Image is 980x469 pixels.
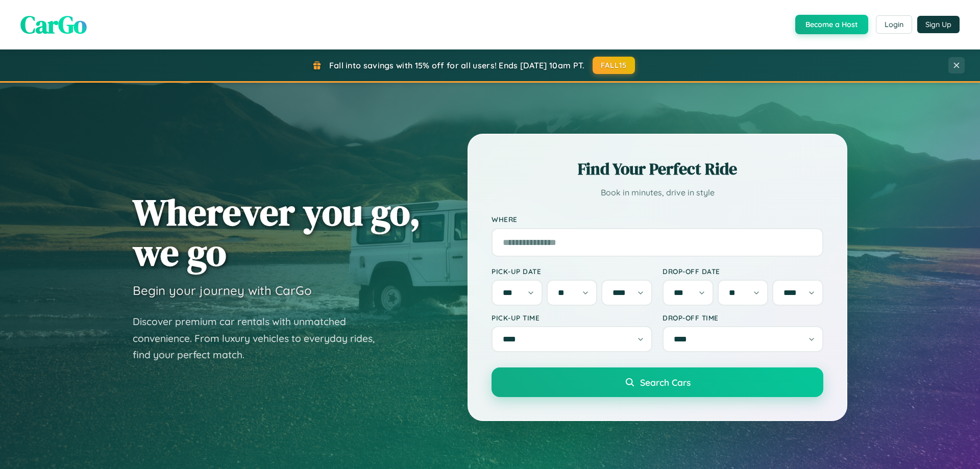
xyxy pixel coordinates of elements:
span: CarGo [20,8,87,41]
h2: Find Your Perfect Ride [492,158,823,180]
span: Search Cars [640,377,691,388]
button: Search Cars [492,367,823,397]
h1: Wherever you go, we go [133,192,421,273]
button: FALL15 [593,57,635,74]
button: Login [876,15,912,34]
label: Where [492,215,823,224]
button: Become a Host [795,15,868,34]
span: Fall into savings with 15% off for all users! Ends [DATE] 10am PT. [329,60,585,70]
p: Discover premium car rentals with unmatched convenience. From luxury vehicles to everyday rides, ... [133,313,388,363]
label: Drop-off Date [663,267,823,276]
label: Pick-up Time [492,313,652,322]
label: Pick-up Date [492,267,652,276]
h3: Begin your journey with CarGo [133,283,312,298]
button: Sign Up [917,16,960,33]
p: Book in minutes, drive in style [492,185,823,200]
label: Drop-off Time [663,313,823,322]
